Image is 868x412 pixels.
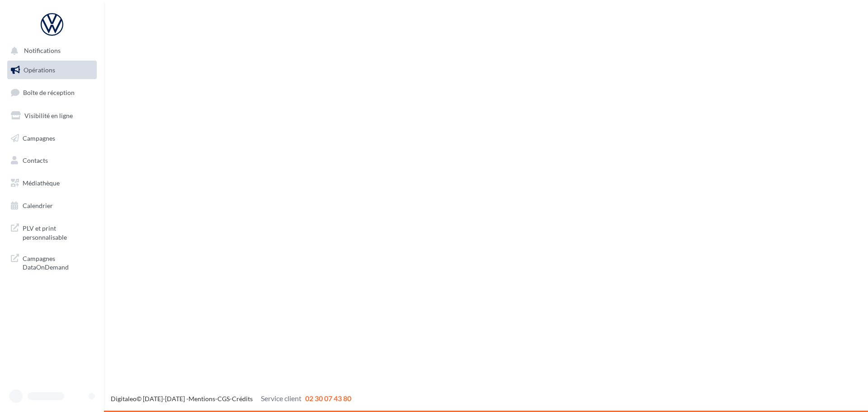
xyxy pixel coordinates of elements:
[5,83,99,102] a: Boîte de réception
[5,129,99,148] a: Campagnes
[305,394,351,403] span: 02 30 07 43 80
[111,395,351,403] span: © [DATE]-[DATE] - - -
[111,395,137,403] a: Digitaleo
[23,179,60,187] span: Médiathèque
[23,222,93,242] span: PLV et print personnalisable
[5,196,99,215] a: Calendrier
[5,218,99,245] a: PLV et print personnalisable
[24,112,73,119] span: Visibilité en ligne
[5,151,99,170] a: Contacts
[24,47,61,55] span: Notifications
[23,156,48,164] span: Contacts
[5,61,99,80] a: Opérations
[24,66,55,74] span: Opérations
[23,89,75,96] span: Boîte de réception
[232,395,253,403] a: Crédits
[5,249,99,275] a: Campagnes DataOnDemand
[23,252,93,272] span: Campagnes DataOnDemand
[217,395,230,403] a: CGS
[189,395,215,403] a: Mentions
[5,106,99,125] a: Visibilité en ligne
[261,394,302,403] span: Service client
[23,134,55,142] span: Campagnes
[5,174,99,193] a: Médiathèque
[23,202,53,209] span: Calendrier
